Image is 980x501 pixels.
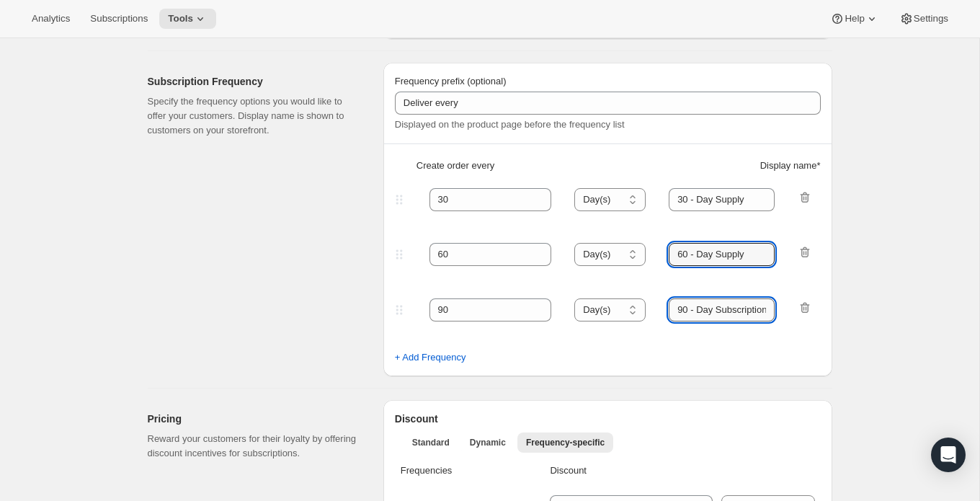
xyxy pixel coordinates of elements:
span: Standard [412,437,450,448]
span: Create order every [416,159,494,173]
div: Discount [550,464,814,478]
button: Subscriptions [81,9,156,29]
span: Frequency-specific [526,437,605,448]
span: Display name * [760,159,821,173]
span: Tools [168,13,193,25]
input: 1 month [669,243,775,266]
p: Reward your customers for their loyalty by offering discount incentives for subscriptions. [148,432,360,461]
button: + Add Frequency [386,346,475,369]
div: Open Intercom Messenger [931,438,966,472]
span: Displayed on the product page before the frequency list [395,119,625,130]
button: Settings [891,9,957,29]
input: 1 month [669,298,775,322]
span: Settings [914,13,948,25]
p: Specify the frequency options you would like to offer your customers. Display name is shown to cu... [148,94,360,138]
button: Analytics [23,9,79,29]
input: 1 month [669,188,775,211]
div: Frequencies [401,464,533,478]
button: Tools [159,9,216,29]
span: Subscriptions [90,13,148,25]
span: Dynamic [470,437,506,448]
button: Help [821,9,887,29]
h2: Pricing [148,412,360,426]
span: Help [845,13,864,25]
h2: Subscription Frequency [148,74,360,89]
input: Deliver every [395,92,821,115]
span: Frequency prefix (optional) [395,76,507,87]
h2: Discount [395,412,821,426]
span: Analytics [32,13,70,25]
span: + Add Frequency [395,350,466,365]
